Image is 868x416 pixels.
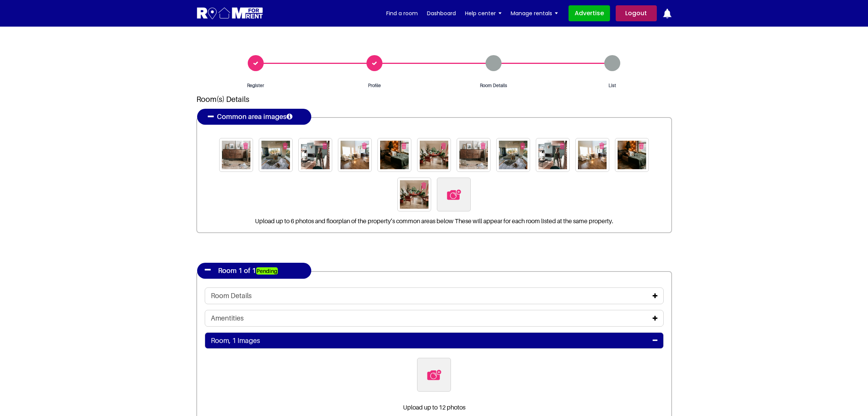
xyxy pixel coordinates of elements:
[639,143,644,149] img: delete icon
[283,143,288,149] img: delete icon
[386,8,418,19] a: Find a room
[663,9,672,18] img: ic-notification
[427,8,456,19] a: Dashboard
[434,55,553,89] a: Room Details
[315,55,434,89] a: Profile
[196,95,672,117] h2: Room(s) Details
[465,8,502,19] a: Help center
[560,143,565,149] img: delete icon
[205,218,664,225] p: Upload up to 6 photos and floorplan of the property’s common areas below These will appear for ea...
[196,55,315,89] a: Register
[589,82,635,89] span: List
[196,6,264,21] img: Logo for Room for Rent, featuring a welcoming design with a house icon and modern typography
[233,82,279,89] span: Register
[211,314,244,322] h4: Amentities
[211,337,260,345] h4: Room, 1 Images
[511,8,558,19] a: Manage rentals
[205,404,664,411] p: Upload up to 12 photos
[362,143,367,149] img: delete icon
[599,143,604,149] img: delete icon
[441,143,446,149] img: delete icon
[520,143,525,149] img: delete icon
[569,5,610,21] a: Advertise
[217,109,292,125] h4: Common area images
[401,143,406,149] img: delete icon
[481,143,486,149] img: delete icon
[446,187,462,203] img: delete icon
[426,367,442,383] img: upload icon
[352,82,397,89] span: Profile
[243,143,248,149] img: delete icon
[471,82,516,89] span: Room Details
[616,5,657,21] a: Logout
[211,292,252,300] h4: Room Details
[212,263,285,279] h4: Room 1 of 1
[421,182,426,189] img: delete icon
[322,143,327,149] img: delete icon
[256,267,278,275] strong: Pending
